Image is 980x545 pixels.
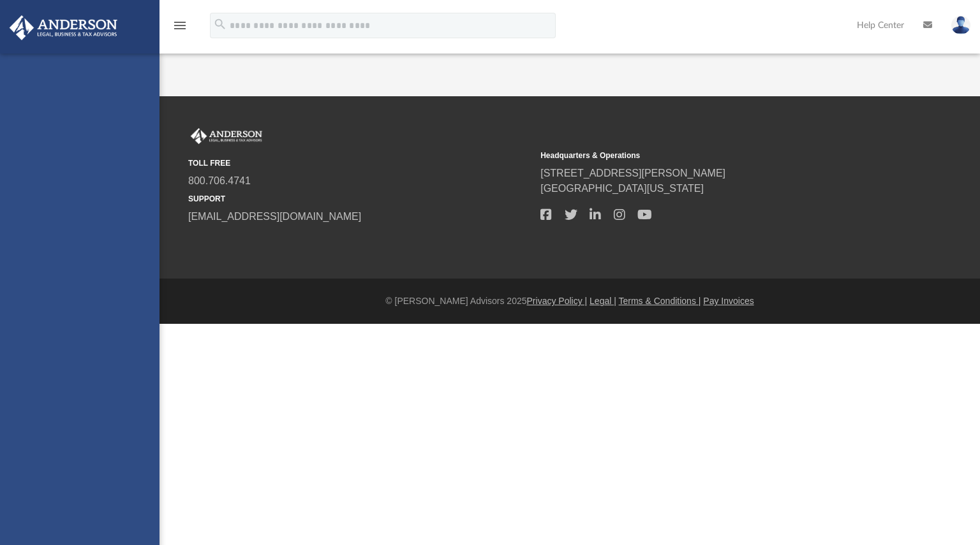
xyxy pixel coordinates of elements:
img: User Pic [951,16,970,34]
i: menu [172,18,188,33]
a: Privacy Policy | [527,296,588,306]
a: 800.706.4741 [188,175,251,186]
a: menu [172,24,188,33]
a: Legal | [590,296,616,306]
a: Terms & Conditions | [619,296,701,306]
img: Anderson Advisors Platinum Portal [6,15,121,40]
small: TOLL FREE [188,157,531,169]
a: Pay Invoices [703,296,754,306]
i: search [213,17,227,31]
img: Anderson Advisors Platinum Portal [188,128,265,145]
a: [STREET_ADDRESS][PERSON_NAME] [540,168,725,178]
div: © [PERSON_NAME] Advisors 2025 [160,294,980,308]
small: Headquarters & Operations [540,150,884,161]
a: [GEOGRAPHIC_DATA][US_STATE] [540,183,704,194]
a: [EMAIL_ADDRESS][DOMAIN_NAME] [188,211,361,222]
small: SUPPORT [188,193,531,205]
